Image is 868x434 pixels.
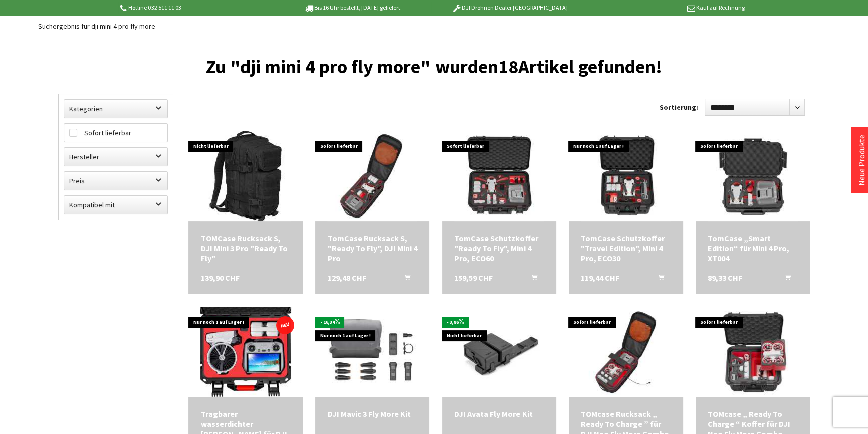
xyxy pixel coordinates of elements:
img: TOMcase Rucksack „ Ready To Charge ” für DJI Neo Fly More Combo und viel Zubehör – Outdoor Rucksack [581,307,671,397]
a: TomCase Schutzkoffer "Ready To Fly", Mini 4 Pro, ECO60 159,59 CHF In den Warenkorb [454,233,544,263]
img: DJI Avata Fly More Kit [443,307,556,397]
a: TOMCase Rucksack S, DJI Mini 3 Pro "Ready To Fly" 139,90 CHF [200,233,291,263]
img: TomCase Schutzkoffer "Ready To Fly", Mini 4 Pro, ECO60 [454,131,544,221]
img: TomCase Rucksack S, "Ready To Fly", DJI Mini 4 Pro [327,131,417,221]
label: Kategorien [64,100,167,118]
label: Preis [64,172,167,190]
a: DJI Mavic 3 Fly More Kit 545,00 CHF In den Warenkorb [327,409,417,419]
label: Sofort lieferbar [64,124,167,142]
button: In den Warenkorb [519,273,543,286]
img: TomCase Schutzkoffer "Travel Edition", Mini 4 Pro, ECO30 [581,131,671,221]
p: Kauf auf Rechnung [588,2,744,14]
div: TomCase Rucksack S, "Ready To Fly", DJI Mini 4 Pro [327,233,417,263]
h1: Zu "dji mini 4 pro fly more" wurden Artikel gefunden! [58,60,810,74]
label: Sortierung: [660,99,698,115]
div: TomCase „Smart Edition“ für Mini 4 Pro, XT004 [708,233,798,263]
button: In den Warenkorb [646,273,670,286]
a: TomCase Schutzkoffer "Travel Edition", Mini 4 Pro, ECO30 119,44 CHF In den Warenkorb [581,233,671,263]
img: TOMCase Rucksack S, DJI Mini 3 Pro "Ready To Fly" [200,131,291,221]
span: 18 [498,55,518,78]
span: Suchergebnis für dji mini 4 pro fly more [38,22,155,31]
label: Hersteller [64,148,167,166]
a: Neue Produkte [856,135,866,186]
span: 89,33 CHF [708,273,742,283]
span: 129,48 CHF [327,273,366,283]
div: TOMCase Rucksack S, DJI Mini 3 Pro "Ready To Fly" [200,233,291,263]
span: 159,59 CHF [454,273,493,283]
button: In den Warenkorb [773,273,797,286]
label: Kompatibel mit [64,196,167,214]
img: TomCase „Smart Edition“ für Mini 4 Pro, XT004 [708,131,798,221]
a: TomCase Rucksack S, "Ready To Fly", DJI Mini 4 Pro 129,48 CHF In den Warenkorb [327,233,417,263]
div: DJI Avata Fly More Kit [454,409,544,419]
div: DJI Mavic 3 Fly More Kit [327,409,417,419]
span: 119,44 CHF [581,273,619,283]
div: TomCase Schutzkoffer "Ready To Fly", Mini 4 Pro, ECO60 [454,233,544,263]
img: DJI Mavic 3 Fly More Kit [316,307,429,397]
span: 139,90 CHF [200,273,239,283]
img: Tragbarer wasserdichter Hartschalenkoffer für DJI Flip Fly More Combo [200,307,291,397]
img: TOMcase „ Ready To Charge “ Koffer für DJI Neo Fly More Combo und Zubehör [708,307,798,397]
p: Bis 16 Uhr bestellt, [DATE] geliefert. [275,2,431,14]
button: In den Warenkorb [392,273,416,286]
p: DJI Drohnen Dealer [GEOGRAPHIC_DATA] [431,2,588,14]
div: TomCase Schutzkoffer "Travel Edition", Mini 4 Pro, ECO30 [581,233,671,263]
a: DJI Avata Fly More Kit 249,92 CHF [454,409,544,419]
a: TomCase „Smart Edition“ für Mini 4 Pro, XT004 89,33 CHF In den Warenkorb [708,233,798,263]
p: Hotline 032 511 11 03 [118,2,275,14]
